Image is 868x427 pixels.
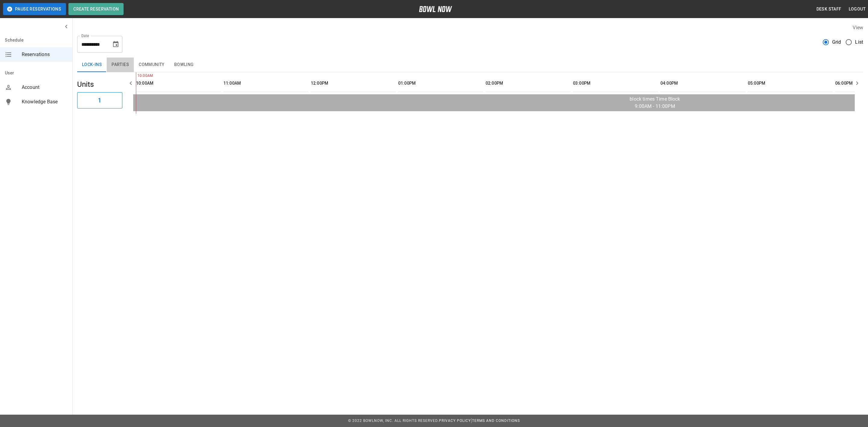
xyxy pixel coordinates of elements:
label: View [853,25,863,30]
span: Reservations [22,51,68,58]
span: Knowledge Base [22,98,68,105]
button: 1 [77,92,122,108]
button: Bowling [169,58,199,72]
span: Account [22,84,68,91]
span: 10:00AM [136,73,137,79]
span: List [855,39,863,46]
th: 11:00AM [223,75,308,92]
h6: 1 [98,96,101,105]
h5: Units [77,80,122,89]
span: Grid [832,39,841,46]
a: Privacy Policy [439,419,471,423]
button: Pause Reservations [3,3,66,15]
a: Terms and Conditions [472,419,520,423]
button: Parties [107,58,134,72]
div: inventory tabs [77,58,863,72]
span: © 2022 BowlNow, Inc. All Rights Reserved. [348,419,439,423]
button: Logout [846,4,868,15]
button: Create Reservation [68,3,124,15]
th: 12:00PM [311,75,396,92]
button: Desk Staff [814,4,844,15]
button: Lock-ins [77,58,107,72]
button: Community [134,58,169,72]
button: Choose date, selected date is Aug 28, 2025 [110,38,122,50]
th: 10:00AM [136,75,221,92]
img: logo [419,6,452,12]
